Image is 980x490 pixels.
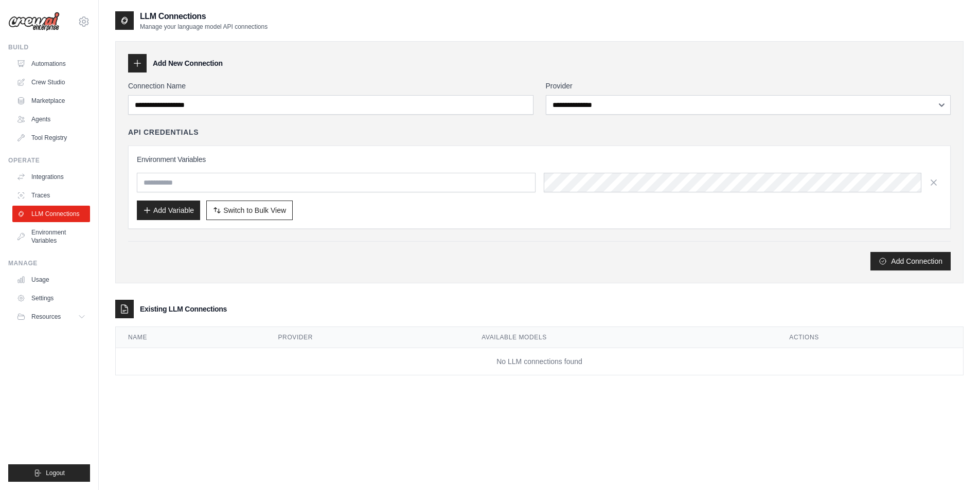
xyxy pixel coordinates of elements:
a: Traces [12,187,90,204]
td: No LLM connections found [116,348,963,375]
a: LLM Connections [12,206,90,222]
th: Name [116,327,266,348]
span: Switch to Bulk View [223,205,286,215]
a: Environment Variables [12,224,90,249]
th: Provider [266,327,470,348]
img: Logo [8,12,60,31]
div: Build [8,43,90,51]
label: Provider [546,81,951,91]
button: Add Variable [137,201,200,220]
a: Integrations [12,169,90,185]
div: Manage [8,259,90,267]
p: Manage your language model API connections [140,23,268,31]
button: Add Connection [870,252,951,270]
button: Resources [12,308,90,325]
button: Logout [8,464,90,482]
a: Marketplace [12,93,90,109]
h3: Environment Variables [137,154,942,165]
span: Logout [46,469,65,477]
th: Actions [777,327,963,348]
button: Switch to Bulk View [206,201,293,220]
a: Settings [12,290,90,306]
a: Automations [12,56,90,72]
a: Agents [12,111,90,128]
th: Available Models [469,327,777,348]
h3: Existing LLM Connections [140,304,227,314]
a: Crew Studio [12,74,90,90]
label: Connection Name [128,81,533,91]
h4: API Credentials [128,127,199,137]
a: Tool Registry [12,130,90,146]
span: Resources [31,313,61,321]
a: Usage [12,271,90,288]
h3: Add New Connection [153,58,223,68]
h2: LLM Connections [140,10,268,23]
div: Operate [8,156,90,165]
